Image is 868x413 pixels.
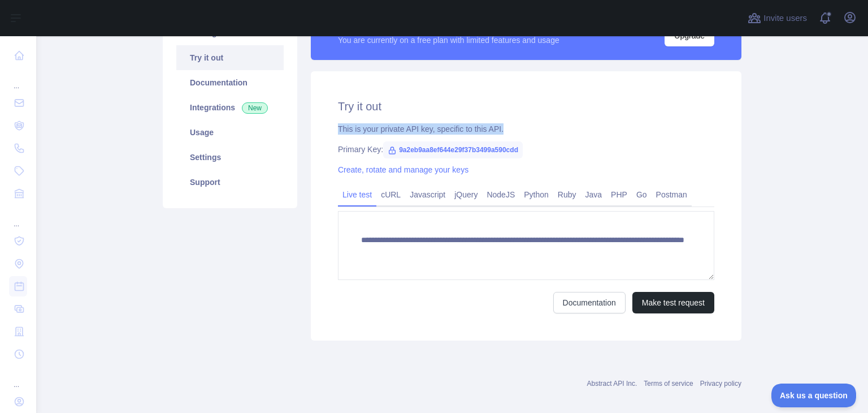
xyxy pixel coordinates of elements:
a: jQuery [450,186,482,204]
div: ... [9,367,27,389]
a: Usage [176,120,284,145]
span: 9a2eb9aa8ef644e29f37b3499a590cdd [383,141,523,158]
div: This is your private API key, specific to this API. [338,123,714,135]
a: Documentation [176,70,284,95]
div: ... [9,68,27,91]
a: Live test [338,186,376,204]
a: Go [632,186,652,204]
h2: Try it out [338,98,714,114]
div: ... [9,206,27,229]
a: Java [581,186,607,204]
a: Postman [652,186,692,204]
span: New [242,102,268,114]
span: Invite users [763,12,807,25]
a: Integrations New [176,95,284,120]
a: Ruby [553,186,581,204]
iframe: Toggle Customer Support [771,384,857,407]
a: PHP [606,186,632,204]
a: cURL [376,186,405,204]
button: Invite users [745,9,809,27]
a: Python [519,186,553,204]
a: Try it out [176,45,284,70]
div: Primary Key: [338,144,714,155]
button: Make test request [632,292,714,313]
a: Support [176,170,284,195]
a: Documentation [553,292,626,313]
div: You are currently on a free plan with limited features and usage [338,35,559,46]
a: Terms of service [644,380,693,388]
a: NodeJS [482,186,519,204]
a: Create, rotate and manage your keys [338,165,468,174]
a: Javascript [405,186,450,204]
a: Privacy policy [700,380,741,388]
a: Abstract API Inc. [587,380,637,388]
a: Settings [176,145,284,170]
